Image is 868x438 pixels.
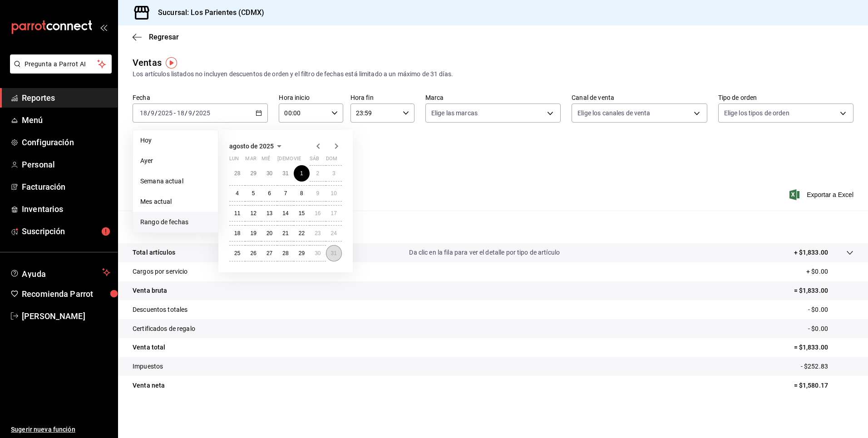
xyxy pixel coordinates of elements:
div: Los artículos listados no incluyen descuentos de orden y el filtro de fechas está limitado a un m... [133,69,853,79]
p: Venta bruta [133,286,167,295]
label: Fecha [133,94,268,101]
span: Semana actual [140,177,211,186]
span: Suscripción [22,225,110,237]
button: 21 de agosto de 2025 [277,225,293,241]
button: agosto de 2025 [229,141,285,152]
span: Menú [22,114,110,126]
p: = $1,580.17 [794,381,853,390]
span: Sugerir nueva función [11,425,110,434]
img: Tooltip marker [166,57,177,69]
button: 20 de agosto de 2025 [261,225,277,241]
span: - [174,109,176,117]
button: 4 de agosto de 2025 [229,185,245,202]
label: Marca [425,94,561,101]
span: Recomienda Parrot [22,288,110,300]
span: Pregunta a Parrot AI [25,59,98,69]
span: Elige los tipos de orden [724,108,789,118]
button: 26 de agosto de 2025 [245,245,261,261]
abbr: domingo [326,156,337,165]
button: 24 de agosto de 2025 [326,225,342,241]
button: 28 de agosto de 2025 [277,245,293,261]
abbr: 26 de agosto de 2025 [250,250,256,256]
input: -- [139,109,148,117]
p: Venta neta [133,381,165,390]
label: Hora inicio [279,94,343,101]
abbr: 14 de agosto de 2025 [282,210,288,217]
div: Ventas [133,56,162,69]
span: / [192,109,195,117]
abbr: 31 de julio de 2025 [282,170,288,177]
p: Resumen [133,221,853,232]
abbr: 28 de julio de 2025 [234,170,240,177]
abbr: sábado [310,156,319,165]
button: 5 de agosto de 2025 [245,185,261,202]
p: - $0.00 [808,305,853,315]
span: Rango de fechas [140,217,211,227]
span: Configuración [22,136,110,148]
abbr: 19 de agosto de 2025 [250,230,256,236]
label: Tipo de orden [718,94,853,101]
p: Impuestos [133,362,163,371]
button: 17 de agosto de 2025 [326,205,342,221]
span: Regresar [149,33,179,41]
input: -- [188,109,192,117]
span: Inventarios [22,203,110,215]
span: Facturación [22,181,110,193]
p: + $1,833.00 [794,248,828,257]
abbr: 18 de agosto de 2025 [234,230,240,236]
abbr: 10 de agosto de 2025 [331,190,337,197]
abbr: 23 de agosto de 2025 [315,230,321,236]
a: Pregunta a Parrot AI [6,66,112,75]
button: 8 de agosto de 2025 [294,185,310,202]
abbr: 2 de agosto de 2025 [316,170,319,177]
abbr: 3 de agosto de 2025 [332,170,335,177]
button: Exportar a Excel [791,189,853,200]
button: 2 de agosto de 2025 [310,165,325,182]
span: / [185,109,187,117]
abbr: 20 de agosto de 2025 [266,230,272,236]
p: Certificados de regalo [133,324,195,334]
button: 12 de agosto de 2025 [245,205,261,221]
span: / [155,109,158,117]
abbr: 29 de agosto de 2025 [299,250,305,256]
abbr: 1 de agosto de 2025 [300,170,303,177]
abbr: 4 de agosto de 2025 [236,190,239,197]
p: Da clic en la fila para ver el detalle por tipo de artículo [409,248,560,257]
abbr: 29 de julio de 2025 [250,170,256,177]
span: Hoy [140,136,211,145]
button: 25 de agosto de 2025 [229,245,245,261]
button: 10 de agosto de 2025 [326,185,342,202]
p: Descuentos totales [133,305,187,315]
span: Ayer [140,156,211,166]
button: 7 de agosto de 2025 [277,185,293,202]
abbr: 15 de agosto de 2025 [299,210,305,217]
span: Personal [22,158,110,171]
p: + $0.00 [806,267,853,276]
button: 29 de agosto de 2025 [294,245,310,261]
abbr: 6 de agosto de 2025 [268,190,271,197]
abbr: 8 de agosto de 2025 [300,190,303,197]
button: 3 de agosto de 2025 [326,165,342,182]
abbr: 28 de agosto de 2025 [282,250,288,256]
span: Reportes [22,92,110,104]
abbr: lunes [229,156,239,165]
h3: Sucursal: Los Parientes (CDMX) [151,7,264,18]
button: open_drawer_menu [100,24,107,31]
p: = $1,833.00 [794,286,853,295]
abbr: 12 de agosto de 2025 [250,210,256,217]
abbr: 11 de agosto de 2025 [234,210,240,217]
button: 13 de agosto de 2025 [261,205,277,221]
button: 15 de agosto de 2025 [294,205,310,221]
button: 31 de julio de 2025 [277,165,293,182]
input: ---- [158,109,173,117]
button: Pregunta a Parrot AI [10,54,112,74]
abbr: 22 de agosto de 2025 [299,230,305,236]
p: Venta total [133,343,165,352]
abbr: 16 de agosto de 2025 [315,210,321,217]
button: 18 de agosto de 2025 [229,225,245,241]
p: Total artículos [133,248,175,257]
button: 14 de agosto de 2025 [277,205,293,221]
button: 28 de julio de 2025 [229,165,245,182]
